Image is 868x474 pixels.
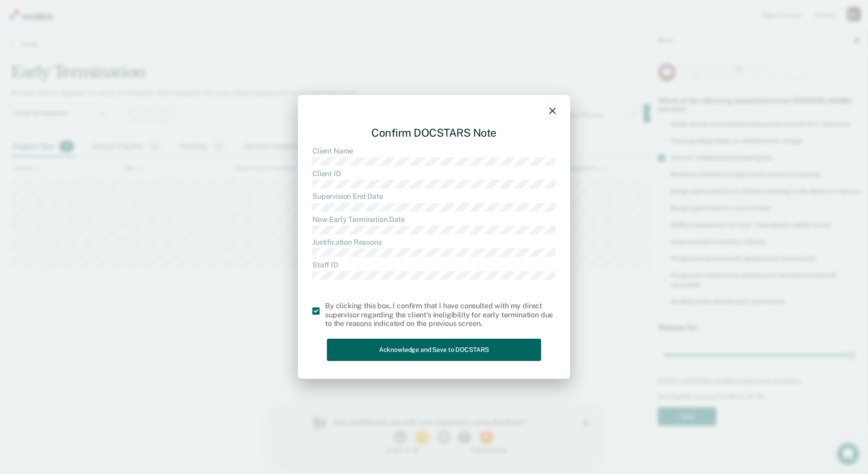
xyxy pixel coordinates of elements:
[327,339,541,361] button: Acknowledge and Save to DOCSTARS
[312,147,556,155] dt: Client Name
[40,9,54,24] img: Profile image for Kim
[186,25,202,38] button: 4
[142,25,161,38] button: 2
[207,25,225,38] button: 5
[312,119,556,147] div: Confirm DOCSTARS Note
[165,25,181,38] button: 3
[325,302,556,328] div: By clicking this box, I confirm that I have consulted with my direct supervisor regarding the cli...
[312,192,556,201] dt: Supervision End Date
[122,25,138,38] button: 1
[312,215,556,224] dt: New Early Termination Date
[199,41,285,47] div: 5 - Extremely
[62,41,148,47] div: 1 - Not at all
[312,261,556,269] dt: Staff ID
[311,14,317,19] div: Close survey
[62,12,271,20] div: How satisfied are you with your experience using Recidiviz?
[312,169,556,178] dt: Client ID
[312,238,556,247] dt: Justification Reasons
